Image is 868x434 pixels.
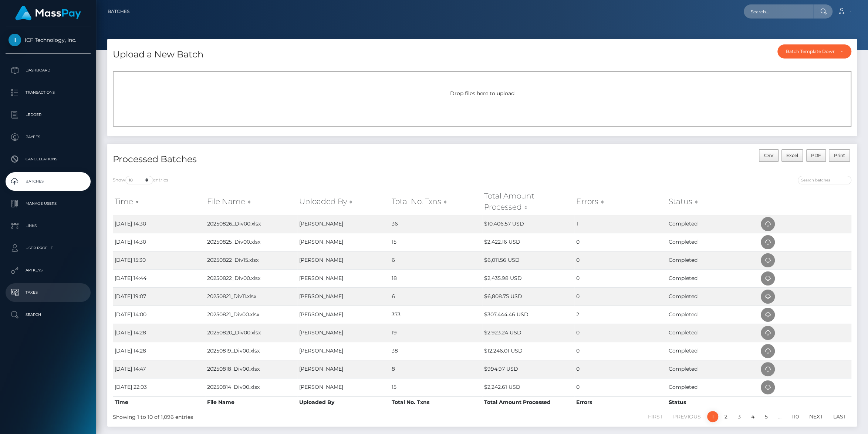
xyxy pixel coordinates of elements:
[788,411,803,422] a: 110
[205,378,298,396] td: 20250814_Div00.xlsx
[6,37,91,43] span: ICF Technology, Inc.
[113,360,205,378] td: [DATE] 14:47
[667,269,759,287] td: Completed
[482,360,575,378] td: $994.97 USD
[574,287,667,306] td: 0
[390,324,482,342] td: 19
[667,251,759,269] td: Completed
[574,269,667,287] td: 0
[205,215,298,233] td: 20250826_Div00.xlsx
[390,342,482,360] td: 38
[390,378,482,396] td: 15
[205,269,298,287] td: 20250822_Div00.xlsx
[450,90,514,97] span: Drop files here to upload
[9,65,88,76] p: Dashboard
[6,283,91,302] a: Taxes
[6,239,91,257] a: User Profile
[6,83,91,102] a: Transactions
[9,109,88,120] p: Ledger
[113,48,203,61] h4: Upload a New Batch
[113,188,205,215] th: Time: activate to sort column ascending
[482,215,575,233] td: $10,406.57 USD
[667,396,759,408] th: Status
[113,324,205,342] td: [DATE] 14:28
[9,87,88,98] p: Transactions
[113,396,205,408] th: Time
[806,149,826,162] button: PDF
[390,251,482,269] td: 6
[6,61,91,80] a: Dashboard
[9,220,88,231] p: Links
[574,342,667,360] td: 0
[829,411,850,422] a: Last
[667,233,759,251] td: Completed
[113,176,168,184] label: Show entries
[113,378,205,396] td: [DATE] 22:03
[6,306,91,324] a: Search
[205,396,298,408] th: File Name
[113,410,414,421] div: Showing 1 to 10 of 1,096 entries
[764,153,773,158] span: CSV
[297,233,390,251] td: [PERSON_NAME]
[6,150,91,168] a: Cancellations
[482,324,575,342] td: $2,923.24 USD
[759,149,779,162] button: CSV
[744,4,813,19] input: Search...
[482,396,575,408] th: Total Amount Processed
[205,188,298,215] th: File Name: activate to sort column ascending
[390,215,482,233] td: 36
[9,176,88,187] p: Batches
[761,411,772,422] a: 5
[9,265,88,276] p: API Keys
[574,188,667,215] th: Errors: activate to sort column ascending
[781,149,803,162] button: Excel
[667,324,759,342] td: Completed
[9,34,21,46] img: ICF Technology, Inc.
[482,342,575,360] td: $12,246.01 USD
[667,306,759,324] td: Completed
[574,396,667,408] th: Errors
[113,287,205,306] td: [DATE] 19:07
[482,306,575,324] td: $307,444.46 USD
[6,106,91,124] a: Ledger
[125,176,153,184] select: Showentries
[574,215,667,233] td: 1
[707,411,718,422] a: 1
[113,233,205,251] td: [DATE] 14:30
[9,198,88,209] p: Manage Users
[482,287,575,306] td: $6,808.75 USD
[667,287,759,306] td: Completed
[297,378,390,396] td: [PERSON_NAME]
[108,4,129,19] a: Batches
[574,324,667,342] td: 0
[667,342,759,360] td: Completed
[667,378,759,396] td: Completed
[205,360,298,378] td: 20250818_Div00.xlsx
[297,287,390,306] td: [PERSON_NAME]
[482,251,575,269] td: $6,011.56 USD
[574,306,667,324] td: 2
[9,243,88,254] p: User Profile
[6,128,91,146] a: Payees
[6,217,91,235] a: Links
[297,215,390,233] td: [PERSON_NAME]
[113,153,477,166] h4: Processed Batches
[113,306,205,324] td: [DATE] 14:00
[6,194,91,213] a: Manage Users
[667,360,759,378] td: Completed
[297,251,390,269] td: [PERSON_NAME]
[205,306,298,324] td: 20250821_Div00.xlsx
[574,233,667,251] td: 0
[205,233,298,251] td: 20250825_Div00.xlsx
[297,342,390,360] td: [PERSON_NAME]
[482,269,575,287] td: $2,435.98 USD
[205,287,298,306] td: 20250821_Div11.xlsx
[9,309,88,320] p: Search
[390,233,482,251] td: 15
[777,44,851,59] button: Batch Template Download
[113,342,205,360] td: [DATE] 14:28
[6,261,91,280] a: API Keys
[9,154,88,165] p: Cancellations
[482,378,575,396] td: $2,242.61 USD
[390,396,482,408] th: Total No. Txns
